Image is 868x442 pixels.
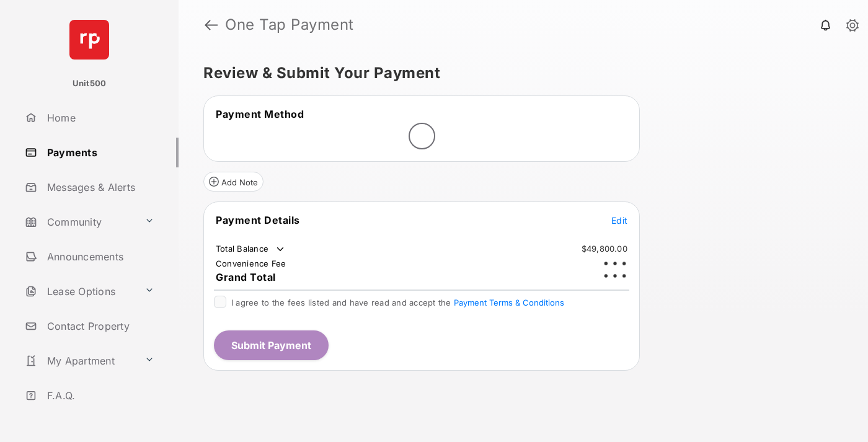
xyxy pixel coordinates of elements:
[20,346,139,376] a: My Apartment
[214,330,329,360] button: Submit Payment
[611,214,627,226] button: Edit
[73,77,107,90] p: Unit500
[216,108,304,120] span: Payment Method
[216,271,276,283] span: Grand Total
[69,20,109,60] img: svg+xml;base64,PHN2ZyB4bWxucz0iaHR0cDovL3d3dy53My5vcmcvMjAwMC9zdmciIHdpZHRoPSI2NCIgaGVpZ2h0PSI2NC...
[203,66,833,81] h5: Review & Submit Your Payment
[225,17,354,32] strong: One Tap Payment
[215,258,287,269] td: Convenience Fee
[20,172,179,202] a: Messages & Alerts
[20,103,179,133] a: Home
[611,215,627,226] span: Edit
[231,298,564,307] span: I agree to the fees listed and have read and accept the
[20,311,179,341] a: Contact Property
[216,214,300,226] span: Payment Details
[581,243,628,254] td: $49,800.00
[20,242,179,272] a: Announcements
[20,207,139,237] a: Community
[203,172,263,192] button: Add Note
[20,276,139,306] a: Lease Options
[215,243,286,255] td: Total Balance
[454,298,564,307] button: I agree to the fees listed and have read and accept the
[20,381,179,410] a: F.A.Q.
[20,138,179,167] a: Payments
